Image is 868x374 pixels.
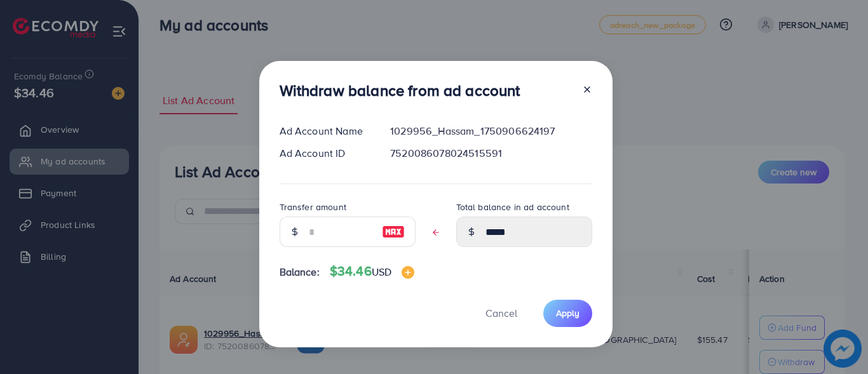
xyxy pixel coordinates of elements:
[556,307,580,319] span: Apply
[280,201,346,213] label: Transfer amount
[330,264,414,279] h4: $34.46
[543,300,592,327] button: Apply
[280,81,520,100] h3: Withdraw balance from ad account
[269,146,381,161] div: Ad Account ID
[382,224,405,239] img: image
[380,146,602,161] div: 7520086078024515591
[456,201,569,213] label: Total balance in ad account
[402,266,414,279] img: image
[269,124,381,138] div: Ad Account Name
[485,306,517,320] span: Cancel
[372,265,391,279] span: USD
[280,265,320,279] span: Balance:
[380,124,602,138] div: 1029956_Hassam_1750906624197
[470,300,533,327] button: Cancel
